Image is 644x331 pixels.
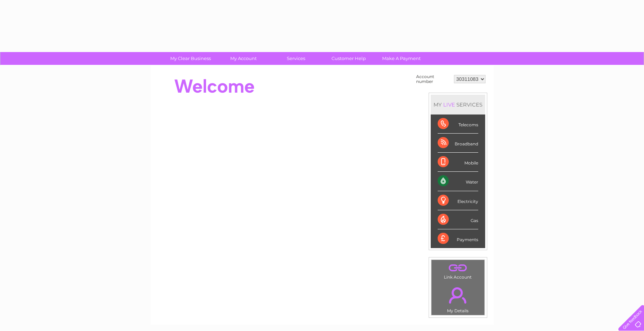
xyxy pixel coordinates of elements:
[433,283,483,307] a: .
[267,52,325,65] a: Services
[438,114,478,134] div: Telecoms
[373,52,430,65] a: Make A Payment
[438,134,478,153] div: Broadband
[433,262,483,274] a: .
[215,52,272,65] a: My Account
[162,52,219,65] a: My Clear Business
[442,101,456,108] div: LIVE
[431,260,485,281] td: Link Account
[438,172,478,191] div: Water
[438,210,478,229] div: Gas
[438,153,478,172] div: Mobile
[414,73,452,86] td: Account number
[431,281,485,315] td: My Details
[438,229,478,248] div: Payments
[438,191,478,210] div: Electricity
[431,95,485,114] div: MY SERVICES
[320,52,377,65] a: Customer Help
